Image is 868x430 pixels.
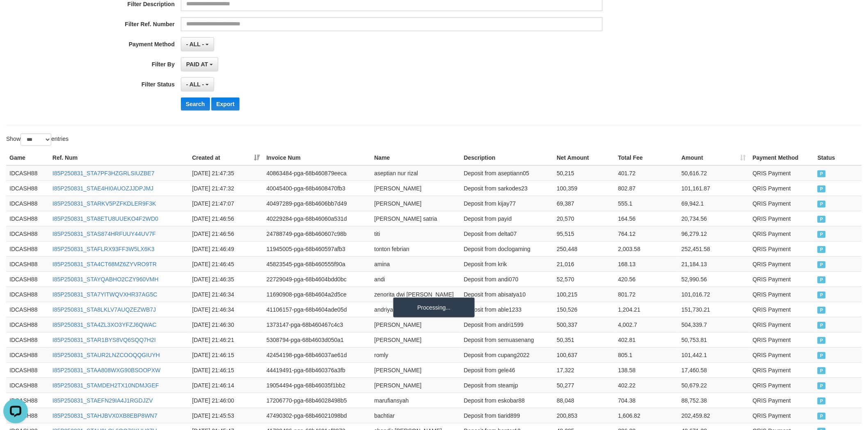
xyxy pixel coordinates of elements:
td: Deposit from steamjp [461,378,554,393]
td: 100,359 [553,181,615,196]
td: QRIS Payment [749,181,814,196]
span: - ALL - [186,41,204,48]
label: Show entries [6,134,69,146]
select: Showentries [21,134,51,146]
td: 101,161.87 [678,181,749,196]
td: IDCASH88 [6,165,49,181]
th: Amount: activate to sort column ascending [678,150,749,165]
span: PAID [818,276,826,283]
td: [DATE] 21:46:35 [189,272,263,287]
td: 47490302-pga-68b46021098bd [263,408,371,423]
td: 202,459.82 [678,408,749,423]
a: I85P250831_STAE4HI0AUOZJJDPJMJ [53,185,153,192]
td: 402.22 [615,378,678,393]
td: 50,616.72 [678,165,749,181]
td: Deposit from payid [461,211,554,226]
td: [PERSON_NAME] satria [371,211,461,226]
td: 40497289-pga-68b4606bb7d49 [263,196,371,211]
a: I85P250831_STA8ETU8UUEKO4F2WD0 [53,215,158,222]
td: 20,570 [553,211,615,226]
td: 88,048 [553,393,615,408]
td: [PERSON_NAME] [371,378,461,393]
td: Deposit from delta07 [461,226,554,241]
td: [DATE] 21:46:34 [189,302,263,317]
td: [DATE] 21:46:14 [189,378,263,393]
td: QRIS Payment [749,408,814,423]
span: - ALL - [186,81,204,88]
td: 52,990.56 [678,272,749,287]
div: Processing... [393,297,475,318]
th: Created at: activate to sort column ascending [189,150,263,165]
span: PAID [818,352,826,359]
td: Deposit from doclogaming [461,241,554,256]
span: PAID [818,413,826,420]
td: 50,215 [553,165,615,181]
span: PAID [818,246,826,253]
td: [PERSON_NAME] [371,196,461,211]
td: 21,016 [553,256,615,272]
span: PAID AT [186,61,208,68]
td: 2,003.58 [615,241,678,256]
td: 805.1 [615,347,678,362]
td: IDCASH88 [6,347,49,362]
td: Deposit from krik [461,256,554,272]
td: 44419491-pga-68b460376a3fb [263,362,371,378]
span: PAID [818,170,826,177]
span: PAID [818,201,826,208]
span: PAID [818,216,826,223]
td: 17,460.58 [678,362,749,378]
td: [DATE] 21:46:45 [189,256,263,272]
td: 17,322 [553,362,615,378]
td: 250,448 [553,241,615,256]
td: titi [371,226,461,241]
td: Deposit from gele46 [461,362,554,378]
td: [DATE] 21:46:34 [189,287,263,302]
td: 20,734.56 [678,211,749,226]
td: 164.56 [615,211,678,226]
td: QRIS Payment [749,272,814,287]
td: Deposit from kijay77 [461,196,554,211]
td: zenorita dwi [PERSON_NAME] [371,287,461,302]
td: 50,679.22 [678,378,749,393]
td: 100,215 [553,287,615,302]
th: Description [461,150,554,165]
td: QRIS Payment [749,393,814,408]
span: PAID [818,231,826,238]
td: QRIS Payment [749,302,814,317]
td: 42454198-pga-68b46037ae61d [263,347,371,362]
td: 200,853 [553,408,615,423]
th: Payment Method [749,150,814,165]
td: [PERSON_NAME] [371,181,461,196]
td: IDCASH88 [6,196,49,211]
td: IDCASH88 [6,362,49,378]
td: 11945005-pga-68b460597afb3 [263,241,371,256]
td: 402.81 [615,332,678,347]
th: Game [6,150,49,165]
td: [DATE] 21:46:15 [189,362,263,378]
td: 150,526 [553,302,615,317]
td: 22729049-pga-68b4604bdd0bc [263,272,371,287]
td: [DATE] 21:45:53 [189,408,263,423]
td: IDCASH88 [6,256,49,272]
a: I85P250831_STA4CT68MZ6ZYVRO9TR [53,261,157,267]
a: I85P250831_STA4ZL3XO3YFZJ6QWAC [53,321,157,328]
td: Deposit from semuasenang [461,332,554,347]
span: PAID [818,398,826,405]
span: PAID [818,367,826,374]
td: 69,387 [553,196,615,211]
td: 168.13 [615,256,678,272]
th: Name [371,150,461,165]
td: tonton febrian [371,241,461,256]
td: Deposit from andi070 [461,272,554,287]
td: 704.38 [615,393,678,408]
td: Deposit from eskobar88 [461,393,554,408]
td: QRIS Payment [749,317,814,332]
td: QRIS Payment [749,347,814,362]
td: 138.58 [615,362,678,378]
td: QRIS Payment [749,226,814,241]
td: Deposit from tiarid899 [461,408,554,423]
td: 764.12 [615,226,678,241]
a: I85P250831_STA7PF3HZGRLSIUZBE7 [53,170,155,177]
th: Status [814,150,862,165]
td: QRIS Payment [749,241,814,256]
